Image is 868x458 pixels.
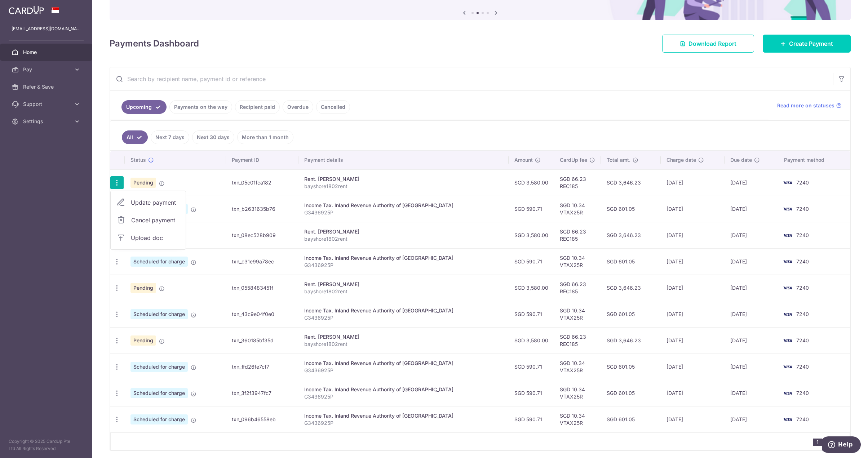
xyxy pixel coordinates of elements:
[226,169,298,196] td: txn_05c01fca182
[226,380,298,406] td: txn_3f2f3947fc7
[509,222,554,248] td: SGD 3,580.00
[780,363,795,371] img: Bank Card
[796,364,809,370] span: 7240
[304,254,503,262] div: Income Tax. Inland Revenue Authority of [GEOGRAPHIC_DATA]
[130,388,188,398] span: Scheduled for charge
[554,406,601,432] td: SGD 10.34 VTAX25R
[304,262,503,269] p: G3436925P
[796,258,809,264] span: 7240
[23,49,71,56] span: Home
[226,353,298,380] td: txn_ffd26fe7cf7
[601,380,661,406] td: SGD 601.05
[601,301,661,327] td: SGD 601.05
[560,156,587,164] span: CardUp fee
[509,275,554,301] td: SGD 3,580.00
[780,257,795,266] img: Bank Card
[661,196,725,222] td: [DATE]
[130,414,188,424] span: Scheduled for charge
[780,205,795,213] img: Bank Card
[796,416,809,422] span: 7240
[226,327,298,353] td: txn_360185bf35d
[226,406,298,432] td: txn_096b46558eb
[304,367,503,374] p: G3436925P
[130,335,156,346] span: Pending
[554,222,601,248] td: SGD 66.23 REC185
[725,406,778,432] td: [DATE]
[192,130,234,144] a: Next 30 days
[298,151,509,169] th: Payment details
[304,202,503,209] div: Income Tax. Inland Revenue Authority of [GEOGRAPHIC_DATA]
[780,231,795,240] img: Bank Card
[509,248,554,275] td: SGD 590.71
[661,222,725,248] td: [DATE]
[304,386,503,393] div: Income Tax. Inland Revenue Authority of [GEOGRAPHIC_DATA]
[509,327,554,353] td: SGD 3,580.00
[304,281,503,288] div: Rent. [PERSON_NAME]
[725,353,778,380] td: [DATE]
[23,83,71,90] span: Refer & Save
[509,301,554,327] td: SGD 590.71
[601,327,661,353] td: SGD 3,646.23
[235,100,280,114] a: Recipient paid
[661,248,725,275] td: [DATE]
[316,100,350,114] a: Cancelled
[725,248,778,275] td: [DATE]
[666,156,696,164] span: Charge date
[509,196,554,222] td: SGD 590.71
[789,39,833,48] span: Create Payment
[725,196,778,222] td: [DATE]
[130,283,156,293] span: Pending
[226,248,298,275] td: txn_c31e99a78ec
[226,196,298,222] td: txn_b2631635b76
[130,309,188,319] span: Scheduled for charge
[601,353,661,380] td: SGD 601.05
[226,275,298,301] td: txn_0558483451f
[554,169,601,196] td: SGD 66.23 REC185
[763,35,851,53] a: Create Payment
[509,353,554,380] td: SGD 590.71
[780,389,795,397] img: Bank Card
[304,288,503,295] p: bayshore1802rent
[554,301,601,327] td: SGD 10.34 VTAX25R
[661,406,725,432] td: [DATE]
[304,360,503,367] div: Income Tax. Inland Revenue Authority of [GEOGRAPHIC_DATA]
[304,412,503,419] div: Income Tax. Inland Revenue Authority of [GEOGRAPHIC_DATA]
[121,100,167,114] a: Upcoming
[813,433,850,450] nav: pager
[122,130,148,144] a: All
[780,336,795,345] img: Bank Card
[110,67,833,90] input: Search by recipient name, payment id or reference
[796,285,809,291] span: 7240
[304,333,503,341] div: Rent. [PERSON_NAME]
[607,156,630,164] span: Total amt.
[725,301,778,327] td: [DATE]
[554,196,601,222] td: SGD 10.34 VTAX25R
[725,327,778,353] td: [DATE]
[796,390,809,396] span: 7240
[169,100,232,114] a: Payments on the way
[661,275,725,301] td: [DATE]
[777,102,842,109] a: Read more on statuses
[554,327,601,353] td: SGD 66.23 REC185
[304,235,503,243] p: bayshore1802rent
[778,151,850,169] th: Payment method
[151,130,189,144] a: Next 7 days
[725,222,778,248] td: [DATE]
[554,353,601,380] td: SGD 10.34 VTAX25R
[304,341,503,348] p: bayshore1802rent
[226,222,298,248] td: txn_08ec528b909
[509,380,554,406] td: SGD 590.71
[601,406,661,432] td: SGD 601.05
[725,275,778,301] td: [DATE]
[237,130,293,144] a: More than 1 month
[12,25,81,32] p: [EMAIL_ADDRESS][DOMAIN_NAME]
[661,169,725,196] td: [DATE]
[304,175,503,183] div: Rent. [PERSON_NAME]
[226,151,298,169] th: Payment ID
[130,362,188,372] span: Scheduled for charge
[601,248,661,275] td: SGD 601.05
[725,380,778,406] td: [DATE]
[304,183,503,190] p: bayshore1802rent
[601,222,661,248] td: SGD 3,646.23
